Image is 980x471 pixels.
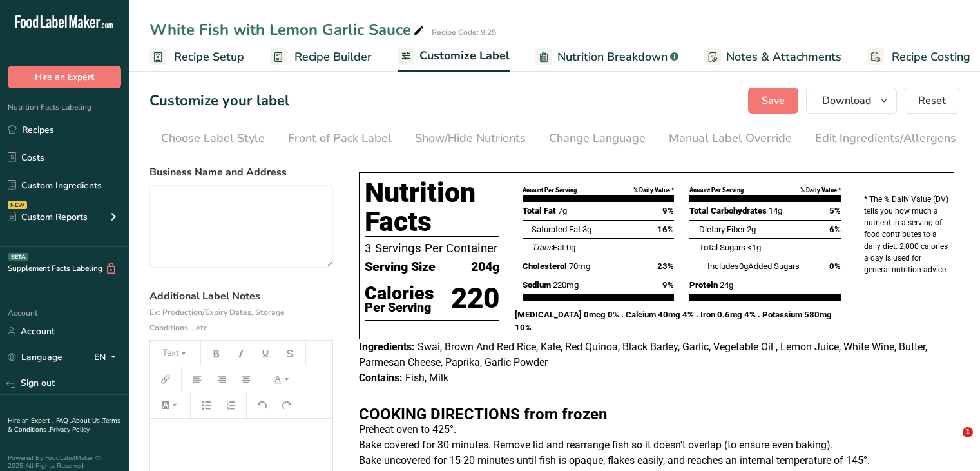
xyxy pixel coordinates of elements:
div: NEW [8,201,27,209]
p: 3 Servings Per Container [365,239,499,257]
span: 5% [829,205,841,217]
span: Fat [532,243,564,252]
div: Powered By FoodLabelMaker © 2025 All Rights Reserved [8,454,121,470]
div: % Daily Value * [800,186,841,195]
span: Total Fat [523,206,556,215]
h1: Nutrition Facts [365,178,499,237]
span: Swai, Brown And Red Rice, Kale, Red Quinoa, Black Barley, Garlic, Vegetable Oil , Lemon Juice, Wh... [359,341,927,368]
span: 7g [558,206,567,215]
span: Total Sugars [699,243,745,252]
span: 70mg [569,261,590,271]
p: Calories [365,284,434,303]
a: Nutrition Breakdown [535,43,678,72]
h1: Customize your label [149,90,289,112]
button: Download [806,88,897,114]
span: 0% [829,260,841,273]
iframe: Intercom live chat [936,427,967,458]
span: 0g [566,243,575,252]
div: Amount Per Serving [523,186,577,195]
span: 24g [720,280,733,290]
span: 2g [747,225,756,234]
div: Manual Label Override [669,130,792,147]
span: Customize Label [419,47,510,65]
span: Contains: [359,372,403,384]
span: Fish, Milk [405,372,448,384]
span: Recipe Builder [294,48,372,66]
a: Recipe Builder [270,43,372,72]
span: 16% [657,223,674,236]
div: % Daily Value * [633,186,674,195]
a: Hire an Expert . [8,416,53,425]
a: About Us . [72,416,102,425]
span: Recipe Setup [174,48,244,66]
a: FAQ . [56,416,72,425]
a: Recipe Setup [149,43,244,72]
button: Reset [905,88,959,114]
span: 9% [662,205,674,217]
span: 0g [739,261,748,271]
p: * The % Daily Value (DV) tells you how much a nutrient in a serving of food contributes to a dail... [864,194,948,276]
i: Trans [532,243,553,252]
span: Ex: Production/Expiry Dates, Storage Conditions,...etc [149,307,285,333]
p: Bake uncovered for 15-20 minutes until fish is opaque, flakes easily, and reaches an internal tem... [359,453,954,468]
span: 23% [657,260,674,273]
div: Amount Per Serving [689,186,744,195]
span: 3g [582,225,591,234]
span: Reset [918,93,946,108]
div: BETA [8,253,28,261]
span: Download [822,93,871,108]
a: Notes & Attachments [704,43,841,72]
span: 220mg [553,280,579,290]
div: Show/Hide Nutrients [415,130,526,147]
label: Business Name and Address [149,165,333,180]
label: Additional Label Notes [149,288,333,335]
div: Change Language [549,130,646,147]
a: Recipe Costing [867,43,970,72]
p: Bake covered for 30 minutes. Remove lid and rearrange fish so it doesn't overlap (to ensure even ... [359,437,954,453]
span: Dietary Fiber [699,225,745,234]
p: Per Serving [365,303,434,313]
p: [MEDICAL_DATA] 0mcg 0% . Calcium 40mg 4% . Iron 0.6mg 4% . Potassium 580mg 10% [515,308,849,334]
a: Language [8,346,62,368]
div: Recipe Code: 9.25 [432,26,496,38]
div: White Fish with Lemon Garlic Sauce [149,18,427,41]
span: 204g [471,257,499,277]
span: <1g [747,243,761,252]
div: EN [94,350,121,365]
span: Cholesterol [523,261,567,271]
span: Nutrition Breakdown [557,48,668,66]
span: 6% [829,223,841,236]
span: Recipe Costing [892,48,970,66]
button: Hire an Expert [8,66,121,88]
span: 1 [963,427,973,437]
span: Serving Size [365,257,436,277]
a: Terms & Conditions . [8,416,120,434]
div: Custom Reports [8,210,88,224]
a: Privacy Policy [50,425,90,434]
span: Sodium [523,280,551,290]
span: Includes Added Sugars [707,261,800,271]
div: Edit Ingredients/Allergens List [815,130,979,147]
div: Choose Label Style [161,130,265,147]
button: Save [748,88,798,114]
span: Total Carbohydrates [689,206,767,215]
p: 220 [451,277,499,320]
a: Customize Label [398,41,510,72]
span: Save [762,93,785,108]
span: 14g [769,206,782,215]
h2: COOKING DIRECTIONS from frozen [359,406,954,422]
span: Ingredients: [359,341,415,353]
span: Saturated Fat [532,225,581,234]
span: 9% [662,279,674,292]
span: Notes & Attachments [726,48,841,66]
div: Front of Pack Label [288,130,392,147]
p: Preheat oven to 425°. [359,422,954,437]
span: Protein [689,280,718,290]
button: Text [156,343,195,364]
